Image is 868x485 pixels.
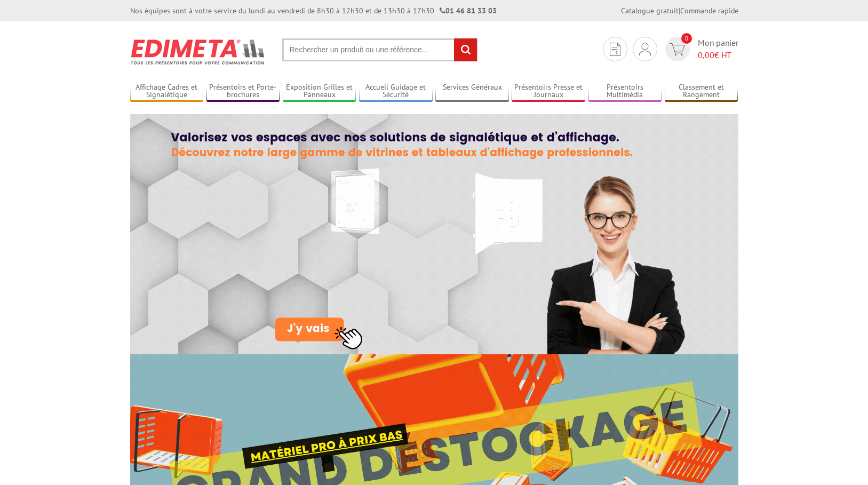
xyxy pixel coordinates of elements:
div: | [621,5,738,16]
span: 0,00 [698,50,714,60]
a: Présentoirs et Porte-brochures [206,83,280,100]
a: Catalogue gratuit [621,6,679,15]
img: devis rapide [670,43,685,55]
img: devis rapide [639,43,651,55]
input: rechercher [454,38,477,61]
span: 0 [681,33,692,44]
a: Présentoirs Presse et Journaux [512,83,585,100]
a: Commande rapide [680,6,738,15]
span: Mon panier [698,37,738,61]
a: Services Généraux [435,83,509,100]
img: devis rapide [610,43,620,56]
div: Nos équipes sont à votre service du lundi au vendredi de 8h30 à 12h30 et de 13h30 à 17h30 [130,5,497,16]
a: Accueil Guidage et Sécurité [359,83,433,100]
a: Présentoirs Multimédia [588,83,662,100]
strong: 01 46 81 33 03 [440,6,497,15]
a: Classement et Rangement [665,83,738,100]
a: Exposition Grilles et Panneaux [283,83,356,100]
input: Rechercher un produit ou une référence... [282,38,477,61]
img: Présentoir, panneau, stand - Edimeta - PLV, affichage, mobilier bureau, entreprise [130,32,266,71]
a: Affichage Cadres et Signalétique [130,83,204,100]
span: € HT [698,49,738,61]
a: devis rapide 0 Mon panier 0,00€ HT [663,37,738,61]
